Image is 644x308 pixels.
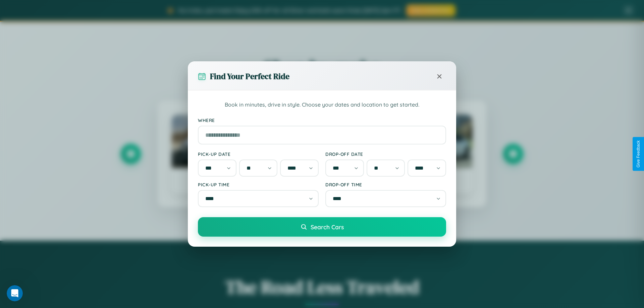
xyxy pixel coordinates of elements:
label: Pick-up Time [198,182,319,187]
label: Pick-up Date [198,151,319,157]
label: Where [198,117,446,123]
label: Drop-off Date [325,151,446,157]
label: Drop-off Time [325,182,446,187]
button: Search Cars [198,217,446,237]
span: Search Cars [311,223,344,231]
p: Book in minutes, drive in style. Choose your dates and location to get started. [198,101,446,109]
h3: Find Your Perfect Ride [210,71,289,82]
